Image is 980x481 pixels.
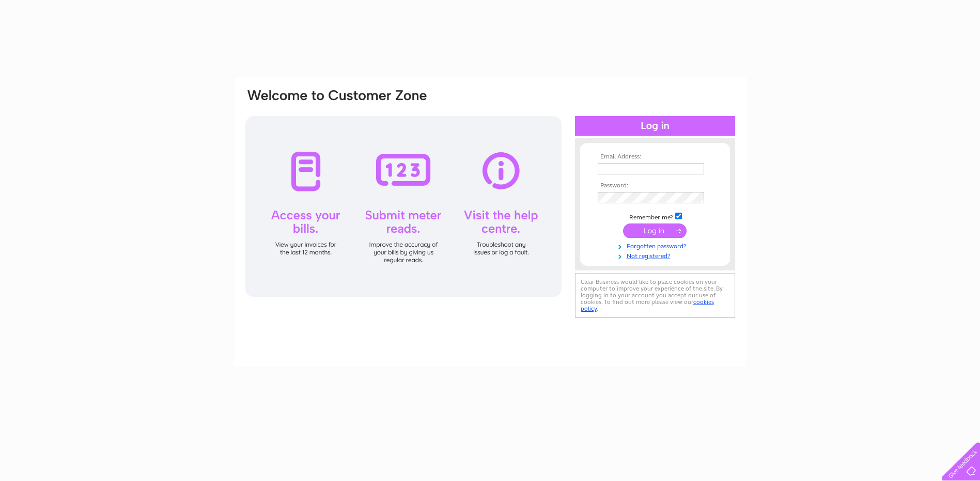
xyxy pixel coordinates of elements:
[598,250,715,260] a: Not registered?
[623,223,687,238] input: Submit
[595,211,715,221] td: Remember me?
[595,153,715,161] th: Email Address:
[595,182,715,189] th: Password:
[575,273,735,318] div: Clear Business would like to place cookies on your computer to improve your experience of the sit...
[581,298,714,312] a: cookies policy
[598,241,715,250] a: Forgotten password?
